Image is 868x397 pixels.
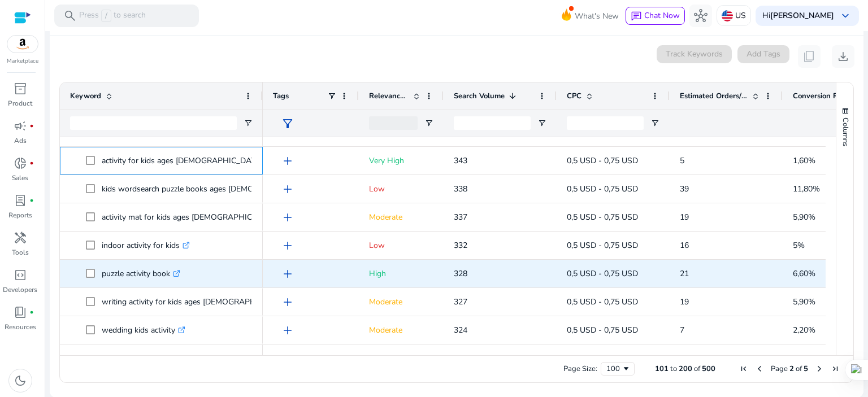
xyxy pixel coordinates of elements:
[454,325,467,335] span: 324
[281,154,294,168] span: add
[454,184,467,194] span: 338
[369,206,433,229] p: Moderate
[680,212,689,223] span: 19
[281,324,294,337] span: add
[102,234,190,257] p: indoor activity for kids
[454,127,467,138] span: 345
[567,296,638,307] span: 0,5 USD - 0,75 USD
[12,247,29,258] p: Tools
[14,194,27,207] span: lab_profile
[369,234,433,257] p: Low
[567,184,638,194] span: 0,5 USD - 0,75 USD
[454,116,531,130] input: Search Volume Filter Input
[281,239,294,252] span: add
[454,155,467,166] span: 343
[369,177,433,200] p: Low
[722,10,733,21] img: us.svg
[8,210,32,220] p: Reports
[29,161,34,165] span: fiber_manual_record
[102,262,180,285] p: puzzle activity book
[70,116,237,130] input: Keyword Filter Input
[601,362,635,376] div: Page Size
[8,98,32,108] p: Product
[14,231,27,245] span: handyman
[102,290,300,313] p: writing activity for kids ages [DEMOGRAPHIC_DATA]
[14,374,27,387] span: dark_mode
[281,267,294,281] span: add
[793,240,805,251] span: 5%
[689,5,712,27] button: hub
[369,149,433,172] p: Very High
[454,268,467,279] span: 328
[281,126,294,139] span: add
[454,240,467,251] span: 332
[626,7,685,25] button: chatChat Now
[815,364,824,373] div: Next Page
[3,285,37,295] p: Developers
[12,173,28,183] p: Sales
[655,364,669,374] span: 101
[793,212,815,223] span: 5,90%
[793,91,849,101] span: Conversion Rate
[735,6,746,25] p: US
[281,182,294,196] span: add
[281,295,294,309] span: add
[14,82,27,95] span: inventory_2
[796,364,802,374] span: of
[567,325,638,335] span: 0,5 USD - 0,75 USD
[29,310,34,315] span: fiber_manual_record
[694,9,708,23] span: hub
[839,9,852,23] span: keyboard_arrow_down
[14,268,27,282] span: code_blocks
[804,364,808,374] span: 5
[770,10,834,21] b: [PERSON_NAME]
[680,240,689,251] span: 16
[424,119,433,128] button: Open Filter Menu
[14,156,27,170] span: donut_small
[836,50,850,63] span: download
[702,364,715,374] span: 500
[70,91,101,101] span: Keyword
[793,155,815,166] span: 1,60%
[679,364,692,374] span: 200
[29,198,34,203] span: fiber_manual_record
[771,364,788,374] span: Page
[102,319,185,342] p: wedding kids activity
[567,116,644,130] input: CPC Filter Input
[102,149,273,172] p: activity for kids ages [DEMOGRAPHIC_DATA]
[793,296,815,307] span: 5,90%
[680,325,684,335] span: 7
[755,364,764,373] div: Previous Page
[793,184,820,194] span: 11,80%
[789,364,794,374] span: 2
[79,10,146,22] p: Press to search
[680,155,684,166] span: 5
[101,10,111,22] span: /
[567,155,638,166] span: 0,5 USD - 0,75 USD
[840,117,850,146] span: Columns
[369,91,409,101] span: Relevance Score
[14,306,27,319] span: book_4
[537,119,546,128] button: Open Filter Menu
[563,364,597,374] div: Page Size:
[29,124,34,128] span: fiber_manual_record
[7,36,38,53] img: amazon.svg
[832,45,854,68] button: download
[369,319,433,342] p: Moderate
[102,206,289,229] p: activity mat for kids ages [DEMOGRAPHIC_DATA]
[831,364,840,373] div: Last Page
[454,212,467,223] span: 337
[680,91,748,101] span: Estimated Orders/Month
[680,268,689,279] span: 21
[281,211,294,224] span: add
[14,119,27,133] span: campaign
[575,6,619,26] span: What's New
[739,364,748,373] div: First Page
[694,364,700,374] span: of
[567,268,638,279] span: 0,5 USD - 0,75 USD
[454,91,505,101] span: Search Volume
[567,91,581,101] span: CPC
[281,117,294,130] span: filter_alt
[793,268,815,279] span: 6,60%
[14,136,27,146] p: Ads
